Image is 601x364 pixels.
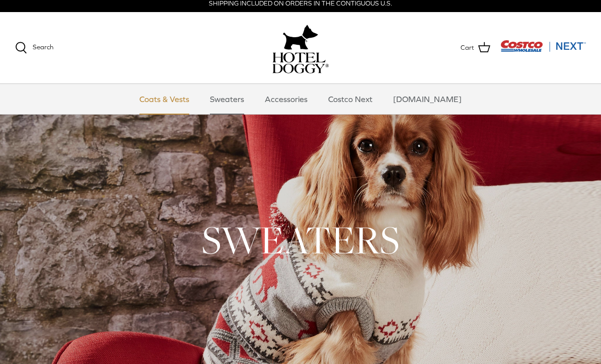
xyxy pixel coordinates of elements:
[384,84,471,114] a: [DOMAIN_NAME]
[15,215,586,264] h1: SWEATERS
[130,84,198,114] a: Coats & Vests
[256,84,317,114] a: Accessories
[15,42,53,54] a: Search
[461,41,490,54] a: Cart
[272,22,329,73] a: hoteldoggy.com hoteldoggycom
[283,22,318,52] img: hoteldoggy.com
[201,84,253,114] a: Sweaters
[500,40,586,52] img: Costco Next
[33,43,53,51] span: Search
[461,43,474,53] span: Cart
[272,52,329,73] img: hoteldoggycom
[319,84,382,114] a: Costco Next
[500,46,586,54] a: Visit Costco Next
